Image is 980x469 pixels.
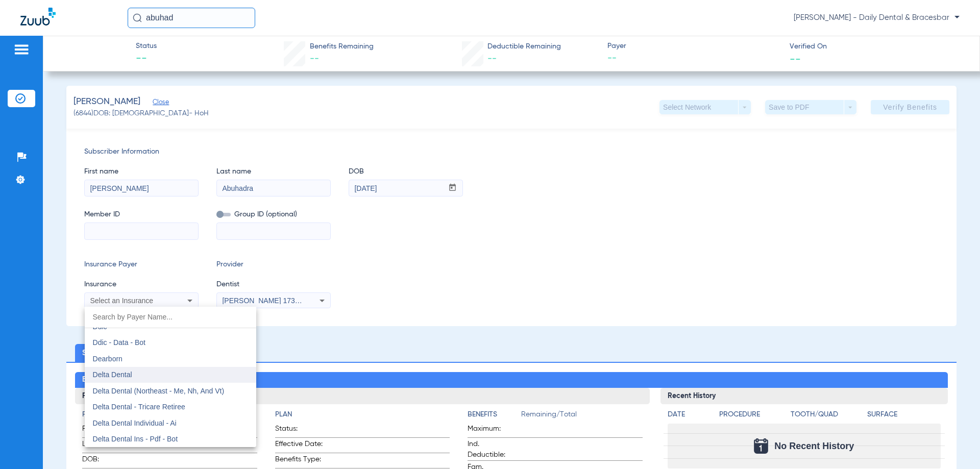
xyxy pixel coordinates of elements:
[93,387,225,395] span: Delta Dental (Northeast - Me, Nh, And Vt)
[93,435,178,443] span: Delta Dental Ins - Pdf - Bot
[93,403,185,411] span: Delta Dental - Tricare Retiree
[93,419,177,427] span: Delta Dental Individual - Ai
[93,355,122,363] span: Dearborn
[85,307,256,328] input: dropdown search
[93,338,145,347] span: Ddic - Data - Bot
[929,420,980,469] iframe: Chat Widget
[93,371,132,379] span: Delta Dental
